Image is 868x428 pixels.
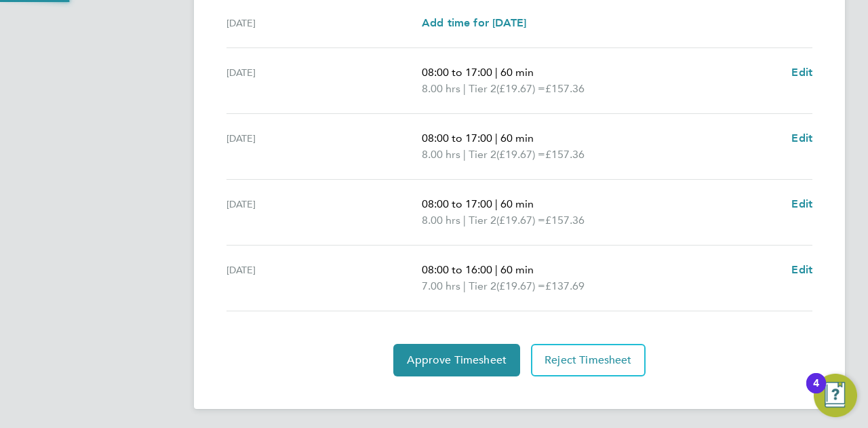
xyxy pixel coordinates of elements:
[791,262,812,278] a: Edit
[495,66,498,79] span: |
[422,148,460,161] span: 8.00 hrs
[791,196,812,212] a: Edit
[545,353,632,367] span: Reject Timesheet
[469,147,496,163] span: Tier 2
[545,82,585,95] span: £157.36
[500,263,534,276] span: 60 min
[226,196,422,229] div: [DATE]
[500,132,534,144] span: 60 min
[469,81,496,97] span: Tier 2
[496,214,545,227] span: (£19.67) =
[226,262,422,294] div: [DATE]
[422,197,492,210] span: 08:00 to 17:00
[495,197,498,210] span: |
[813,383,819,401] div: 4
[407,353,507,367] span: Approve Timesheet
[500,66,534,79] span: 60 min
[496,148,545,161] span: (£19.67) =
[545,214,585,227] span: £157.36
[469,278,496,294] span: Tier 2
[422,263,492,276] span: 08:00 to 16:00
[469,212,496,229] span: Tier 2
[531,344,646,376] button: Reject Timesheet
[226,15,422,31] div: [DATE]
[791,132,812,144] span: Edit
[422,214,460,227] span: 8.00 hrs
[791,197,812,210] span: Edit
[496,279,545,292] span: (£19.67) =
[463,148,466,161] span: |
[463,82,466,95] span: |
[496,82,545,95] span: (£19.67) =
[495,132,498,144] span: |
[500,197,534,210] span: 60 min
[226,64,422,97] div: [DATE]
[791,64,812,81] a: Edit
[545,279,585,292] span: £137.69
[422,16,526,29] span: Add time for [DATE]
[545,148,585,161] span: £157.36
[422,66,492,79] span: 08:00 to 17:00
[422,132,492,144] span: 08:00 to 17:00
[422,279,460,292] span: 7.00 hrs
[791,130,812,147] a: Edit
[422,15,526,31] a: Add time for [DATE]
[495,263,498,276] span: |
[791,263,812,276] span: Edit
[463,279,466,292] span: |
[393,344,520,376] button: Approve Timesheet
[791,66,812,79] span: Edit
[814,374,857,417] button: Open Resource Center, 4 new notifications
[226,130,422,163] div: [DATE]
[463,214,466,227] span: |
[422,82,460,95] span: 8.00 hrs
